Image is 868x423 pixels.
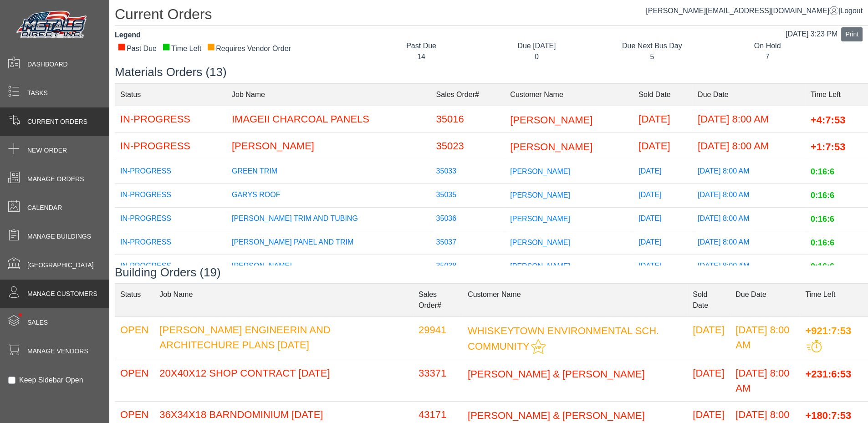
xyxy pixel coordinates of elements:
[692,160,805,183] td: [DATE] 8:00 AM
[27,117,87,127] span: Current Orders
[226,160,431,183] td: GREEN TRIM
[687,360,730,401] td: [DATE]
[115,31,141,39] strong: Legend
[510,114,592,125] span: [PERSON_NAME]
[27,146,67,155] span: New Order
[646,7,838,15] a: [PERSON_NAME][EMAIL_ADDRESS][DOMAIN_NAME]
[431,231,505,255] td: 35037
[510,239,570,246] span: [PERSON_NAME]
[431,106,505,133] td: 35016
[692,106,805,133] td: [DATE] 8:00 AM
[117,43,157,54] div: Past Due
[413,360,462,401] td: 33371
[692,133,805,160] td: [DATE] 8:00 AM
[633,255,692,278] td: [DATE]
[27,289,97,299] span: Manage Customers
[730,283,800,316] td: Due Date
[115,160,226,183] td: IN-PROGRESS
[692,231,805,255] td: [DATE] 8:00 AM
[431,183,505,207] td: 35035
[115,360,154,401] td: OPEN
[431,207,505,231] td: 35036
[115,255,226,278] td: IN-PROGRESS
[226,83,431,106] td: Job Name
[115,183,226,207] td: IN-PROGRESS
[730,360,800,401] td: [DATE] 8:00 AM
[646,5,863,16] div: |
[692,255,805,278] td: [DATE] 8:00 AM
[800,283,868,316] td: Time Left
[115,5,868,26] h1: Current Orders
[27,260,94,270] span: [GEOGRAPHIC_DATA]
[413,283,462,316] td: Sales Order#
[370,41,472,51] div: Past Due
[468,325,659,352] span: WHISKEYTOWN ENVIRONMENTAL SCH. COMMUNITY
[9,300,32,330] span: •
[27,203,62,213] span: Calendar
[115,106,226,133] td: IN-PROGRESS
[633,83,692,106] td: Sold Date
[431,83,505,106] td: Sales Order#
[431,255,505,278] td: 35038
[226,207,431,231] td: [PERSON_NAME] TRIM AND TUBING
[510,191,570,199] span: [PERSON_NAME]
[154,316,413,360] td: [PERSON_NAME] ENGINEERIN AND ARCHITECHURE PLANS [DATE]
[115,316,154,360] td: OPEN
[811,262,834,271] span: 0:16:6
[786,30,837,38] span: [DATE] 3:23 PM
[633,231,692,255] td: [DATE]
[811,141,845,153] span: +1:7:53
[27,60,68,69] span: Dashboard
[431,133,505,160] td: 35023
[207,43,215,50] div: ■
[805,83,868,106] td: Time Left
[115,133,226,160] td: IN-PROGRESS
[162,43,201,54] div: Time Left
[687,316,730,360] td: [DATE]
[811,114,845,125] span: +4:7:53
[19,375,83,386] label: Keep Sidebar Open
[226,106,431,133] td: IMAGEII CHARCOAL PANELS
[27,318,48,327] span: Sales
[431,160,505,183] td: 35033
[27,347,88,356] span: Manage Vendors
[692,183,805,207] td: [DATE] 8:00 AM
[115,207,226,231] td: IN-PROGRESS
[692,83,805,106] td: Due Date
[117,43,126,50] div: ■
[692,207,805,231] td: [DATE] 8:00 AM
[510,141,592,153] span: [PERSON_NAME]
[510,262,570,270] span: [PERSON_NAME]
[115,83,226,106] td: Status
[115,265,868,280] h3: Building Orders (19)
[811,238,834,247] span: 0:16:6
[633,106,692,133] td: [DATE]
[27,174,84,184] span: Manage Orders
[207,43,291,54] div: Requires Vendor Order
[27,232,91,241] span: Manage Buildings
[841,27,863,41] button: Print
[154,360,413,401] td: 20X40X12 SHOP CONTRACT [DATE]
[115,283,154,316] td: Status
[510,215,570,223] span: [PERSON_NAME]
[806,340,822,352] img: This order should be prioritized
[14,8,91,42] img: Metals Direct Inc Logo
[462,283,687,316] td: Customer Name
[601,41,703,51] div: Due Next Bus Day
[27,88,48,98] span: Tasks
[601,51,703,62] div: 5
[805,325,851,336] span: +921:7:53
[468,409,645,421] span: [PERSON_NAME] & [PERSON_NAME]
[716,41,818,51] div: On Hold
[486,41,587,51] div: Due [DATE]
[413,316,462,360] td: 29941
[633,133,692,160] td: [DATE]
[226,255,431,278] td: [PERSON_NAME]
[115,65,868,79] h3: Materials Orders (13)
[633,160,692,183] td: [DATE]
[633,207,692,231] td: [DATE]
[805,368,851,379] span: +231:6:53
[226,183,431,207] td: GARYS ROOF
[154,283,413,316] td: Job Name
